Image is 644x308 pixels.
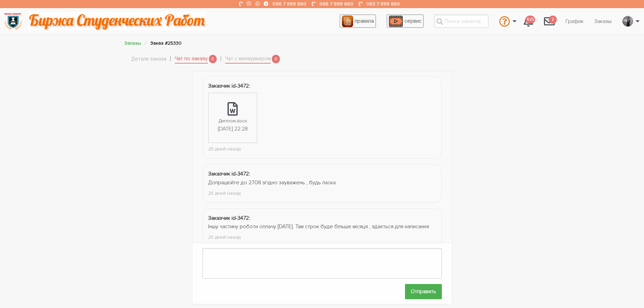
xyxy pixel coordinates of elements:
[518,12,539,30] a: 625
[218,117,247,125] div: Диплом.docx
[175,54,208,64] a: Чат по заказу
[4,12,22,30] img: logo-135dea9cf721667cc4ddb0c1795e3ba8b7f362e3d0c04e2cc90b931989920324.png
[150,39,182,47] li: Заказ #25330
[560,15,589,28] a: График
[539,12,560,30] a: 2
[208,179,436,187] div: Допрацюйте до 27.08 згідно зауважень , будь ласка
[340,15,376,28] a: правила
[218,125,248,134] div: [DATE] 22:28
[404,18,422,24] span: сервис
[366,1,400,7] a: 063 7 999 660
[405,284,442,299] input: Отправить
[208,233,436,241] div: 25 дней назад
[355,18,374,24] span: правила
[208,82,250,89] strong: Заказчик id-3472:
[208,222,436,231] div: Іншу частину роботи оплачу [DATE]. Там строк буде більше місяця , здається для написання
[389,16,403,27] img: play_icon-49f7f135c9dc9a03216cfdbccbe1e3994649169d890fb554cedf0eac35a01ba8.png
[208,189,436,197] div: 25 дней назад
[589,15,617,28] a: Заказы
[387,15,424,28] a: сервис
[131,55,166,64] a: Детали заказа
[209,93,257,143] a: Диплом.docx[DATE] 22:28
[272,1,306,7] a: 096 7 999 660
[124,40,141,46] a: Заказы
[319,1,353,7] a: 066 7 999 660
[28,12,206,30] img: motto-2ce64da2796df845c65ce8f9480b9c9d679903764b3ca6da4b6de107518df0fe.gif
[208,215,250,221] strong: Заказчик id-3472:
[525,16,535,24] span: 625
[623,16,633,27] img: 20171208_160937.jpg
[272,55,280,63] span: 0
[342,16,353,27] img: agreement_icon-feca34a61ba7f3d1581b08bc946b2ec1ccb426f67415f344566775c155b7f62c.png
[549,16,557,24] span: 2
[434,15,488,28] input: Поиск заказов
[208,170,250,177] strong: Заказчик id-3472:
[225,54,271,64] a: Чат с менеджером
[208,145,436,153] div: 25 дней назад
[209,55,217,63] span: 0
